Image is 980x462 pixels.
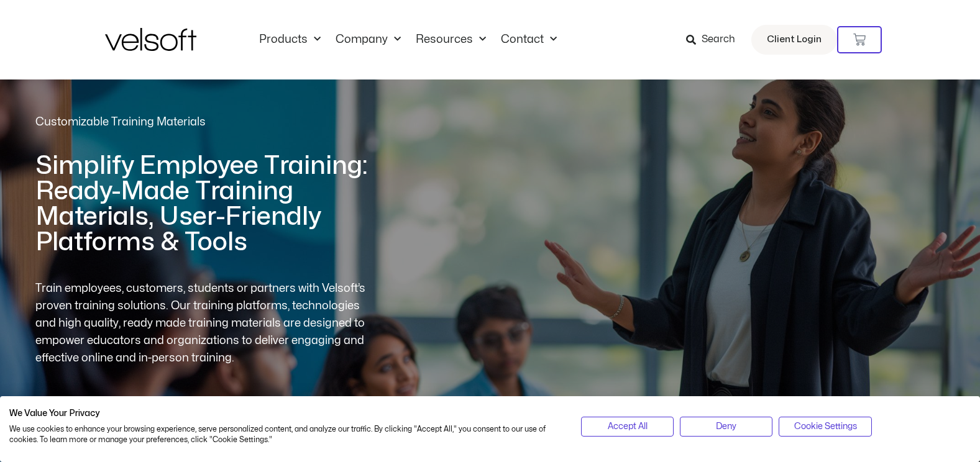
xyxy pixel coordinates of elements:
h1: Simplify Employee Training: Ready-Made Training Materials, User-Friendly Platforms & Tools [35,153,372,255]
h2: Customizable Training Materials [35,114,372,130]
button: Adjust cookie preferences [779,417,871,437]
span: Accept All [608,420,648,433]
span: Search [702,32,735,48]
span: Client Login [767,32,822,48]
nav: Menu [252,33,564,47]
a: ContactMenu Toggle [493,33,564,47]
a: CompanyMenu Toggle [328,33,408,47]
p: We use cookies to enhance your browsing experience, serve personalized content, and analyze our t... [9,424,562,445]
span: Deny [716,420,736,433]
img: Velsoft Training Materials [105,28,196,51]
a: Search [686,29,744,50]
h2: We Value Your Privacy [9,408,562,419]
button: Deny all cookies [680,417,772,437]
button: Accept all cookies [581,417,674,437]
span: Cookie Settings [794,420,857,433]
a: ResourcesMenu Toggle [408,33,493,47]
p: Train employees, customers, students or partners with Velsoft’s proven training solutions. Our tr... [35,280,372,367]
a: Client Login [751,25,837,55]
a: ProductsMenu Toggle [252,33,328,47]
